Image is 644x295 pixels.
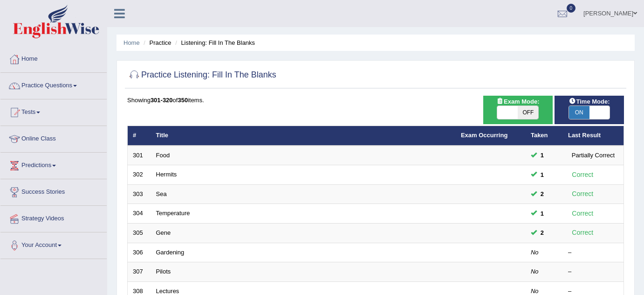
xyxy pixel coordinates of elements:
th: # [128,126,151,146]
a: Home [123,39,140,46]
td: 304 [128,204,151,224]
td: 306 [128,243,151,262]
div: Show exams occurring in exams [483,96,553,124]
em: No [531,268,539,275]
a: Hermits [156,171,177,178]
div: Correct [568,169,597,180]
b: 301-320 [151,97,173,104]
em: No [531,249,539,256]
th: Taken [526,126,563,146]
div: Correct [568,208,597,219]
div: – [568,248,618,257]
a: Exam Occurring [461,132,507,139]
span: You can still take this question [537,170,548,180]
span: You can still take this question [537,228,548,238]
a: Practice Questions [0,73,107,96]
a: Sea [156,190,167,197]
a: Temperature [156,210,190,217]
a: Online Class [0,126,107,149]
span: Time Mode: [565,97,613,106]
div: Correct [568,227,597,238]
div: Showing of items. [127,96,624,105]
a: Gardening [156,249,185,256]
a: Strategy Videos [0,206,107,229]
td: 303 [128,184,151,204]
a: Success Stories [0,179,107,203]
a: Pilots [156,268,171,275]
span: ON [569,106,589,119]
th: Last Result [563,126,624,146]
a: Tests [0,99,107,123]
a: Your Account [0,232,107,256]
td: 302 [128,165,151,185]
b: 350 [178,97,188,104]
div: – [568,267,618,276]
span: OFF [518,106,538,119]
h2: Practice Listening: Fill In The Blanks [127,68,276,82]
td: 305 [128,224,151,243]
li: Listening: Fill In The Blanks [173,38,255,47]
div: Correct [568,189,597,199]
span: You can still take this question [537,150,548,160]
li: Practice [141,38,171,47]
span: 0 [567,4,576,13]
a: Food [156,152,170,159]
span: You can still take this question [537,189,548,199]
td: 307 [128,262,151,282]
em: No [531,288,539,295]
a: Lectures [156,288,179,295]
a: Predictions [0,153,107,176]
span: Exam Mode: [493,97,543,106]
a: Gene [156,229,171,236]
a: Home [0,46,107,70]
td: 301 [128,146,151,165]
th: Title [151,126,456,146]
div: Partially Correct [568,150,618,160]
span: You can still take this question [537,209,548,218]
